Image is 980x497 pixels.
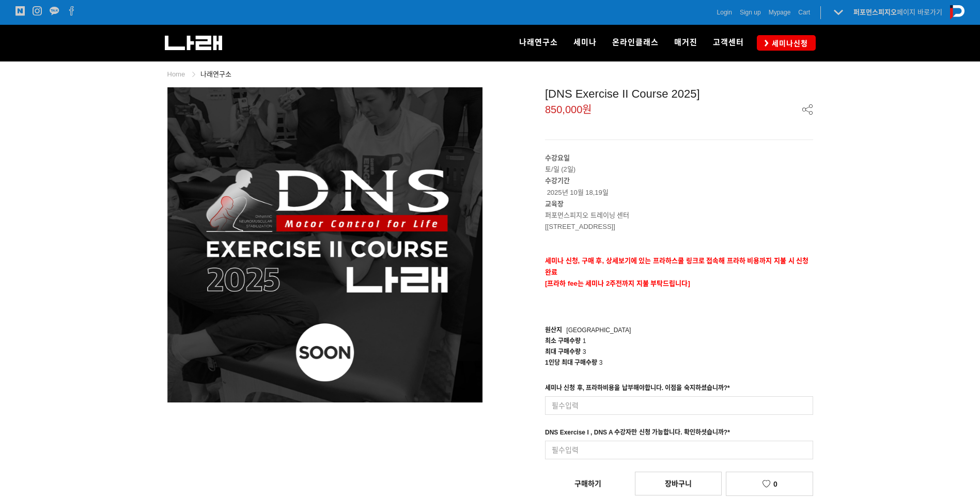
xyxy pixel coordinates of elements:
input: 필수입력 [545,441,813,459]
span: 매거진 [674,38,697,47]
strong: 수강기간 [545,177,570,184]
span: 세미나신청 [769,38,808,49]
a: 세미나신청 [757,35,816,50]
a: 퍼포먼스피지오페이지 바로가기 [853,8,942,16]
a: 온라인클래스 [604,25,666,61]
p: 2025년 10월 18,19일 [545,175,813,198]
p: 토/일 (2일) [545,152,813,175]
div: [DNS Exercise II Course 2025] [545,87,813,101]
span: 고객센터 [713,38,744,47]
a: Cart [798,7,810,18]
span: 3 [599,359,603,366]
span: 최대 구매수량 [545,348,581,355]
a: 장바구니 [635,472,722,495]
span: 최소 구매수량 [545,337,581,345]
div: 세미나 신청 후, 프라하비용을 납부해야합니다. 이점을 숙지하셨습니까? [545,383,730,396]
span: [GEOGRAPHIC_DATA] [566,327,631,334]
input: 필수입력 [545,396,813,415]
a: 매거진 [666,25,705,61]
a: 나래연구소 [511,25,566,61]
span: 0 [773,480,777,488]
p: [[STREET_ADDRESS]] [545,221,813,232]
span: 세미나 [573,38,597,47]
strong: 퍼포먼스피지오 [853,8,897,16]
a: Home [167,70,185,78]
a: 세미나 [566,25,604,61]
a: 구매하기 [545,472,631,495]
span: 850,000원 [545,104,592,115]
strong: 교육장 [545,200,564,208]
p: 퍼포먼스피지오 트레이닝 센터 [545,210,813,221]
a: Sign up [740,7,761,18]
span: [프라하 fee는 세미나 2주전까지 지불 부탁드립니다] [545,279,690,287]
strong: 세미나 신청, 구매 후, 상세보기에 있는 프라하스쿨 링크로 접속해 프라하 비용까지 지불 시 신청완료 [545,257,808,276]
span: 1인당 최대 구매수량 [545,359,597,366]
span: 3 [583,348,586,355]
strong: 수강요일 [545,154,570,162]
span: 1 [583,337,586,345]
a: 나래연구소 [200,70,231,78]
a: 고객센터 [705,25,752,61]
div: DNS Exercise I , DNS A 수강자만 신청 가능합니다. 확인하셧습니까? [545,427,730,441]
span: 원산지 [545,327,562,334]
span: 나래연구소 [519,38,558,47]
a: Mypage [769,7,791,18]
span: 온라인클래스 [612,38,659,47]
a: 0 [726,472,813,496]
a: Login [717,7,732,18]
